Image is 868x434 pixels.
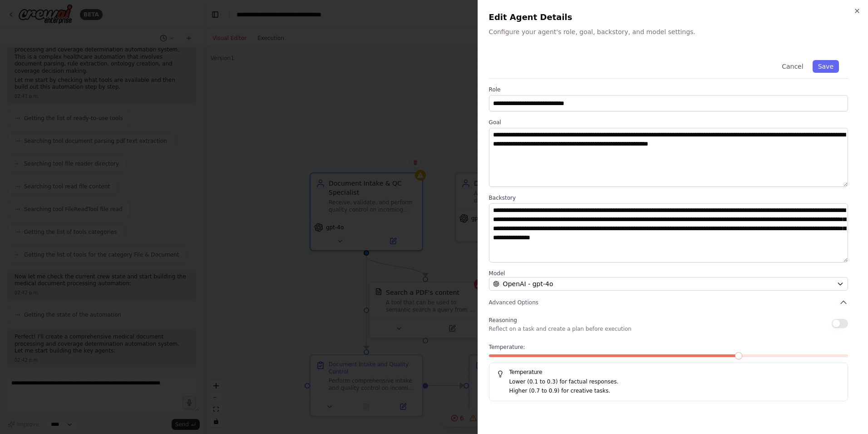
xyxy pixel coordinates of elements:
span: Advanced Options [489,299,538,306]
label: Role [489,86,848,93]
span: Temperature: [489,343,525,351]
h5: Temperature [497,368,840,376]
p: Higher (0.7 to 0.9) for creative tasks. [509,387,840,396]
button: Cancel [776,60,809,73]
p: Configure your agent's role, goal, backstory, and model settings. [489,27,857,36]
span: OpenAI - gpt-4o [503,279,553,288]
label: Goal [489,119,848,126]
p: Lower (0.1 to 0.3) for factual responses. [509,378,840,387]
p: Reflect on a task and create a plan before execution [489,325,631,333]
button: OpenAI - gpt-4o [489,277,848,291]
h2: Edit Agent Details [489,11,857,24]
button: Advanced Options [489,298,848,307]
label: Backstory [489,194,848,202]
label: Model [489,270,848,277]
button: Save [813,60,839,73]
span: Reasoning [489,317,517,323]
